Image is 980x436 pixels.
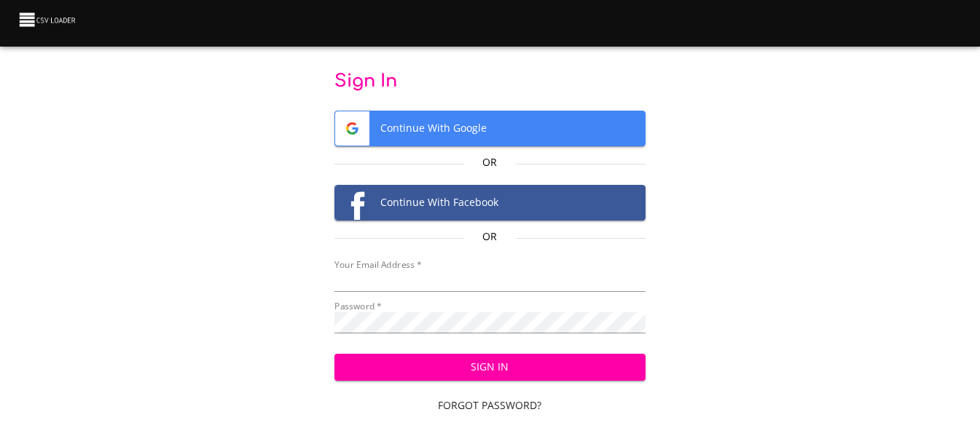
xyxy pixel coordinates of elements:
[335,186,369,220] img: Facebook logo
[17,9,79,30] img: CSV Loader
[464,229,516,244] p: Or
[334,354,646,381] button: Sign In
[335,111,645,146] span: Continue With Google
[334,111,646,146] button: Google logoContinue With Google
[334,302,382,311] label: Password
[335,186,645,220] span: Continue With Facebook
[346,358,634,376] span: Sign In
[334,70,646,93] p: Sign In
[340,397,640,415] span: Forgot Password?
[334,261,421,269] label: Your Email Address
[334,185,646,221] button: Facebook logoContinue With Facebook
[464,155,516,170] p: Or
[334,392,646,419] a: Forgot Password?
[335,111,369,146] img: Google logo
